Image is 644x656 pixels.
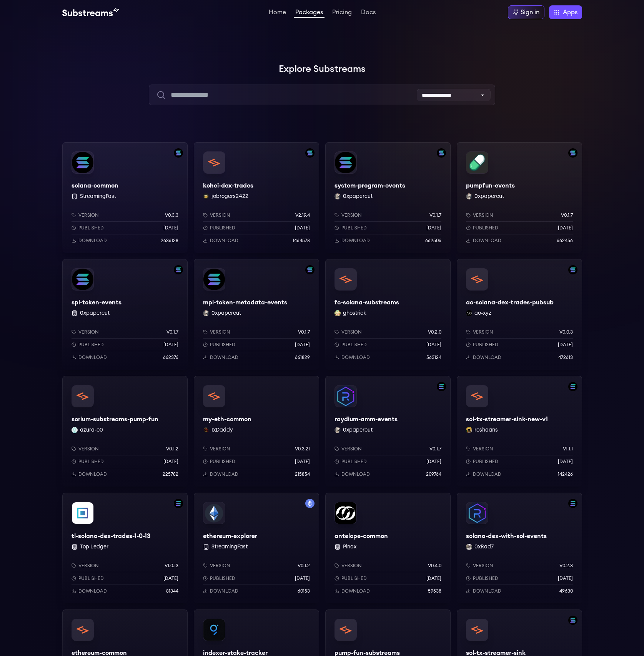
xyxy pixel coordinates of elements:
[474,543,494,551] button: 0xRad7
[426,575,441,581] p: [DATE]
[298,588,310,594] p: 60153
[295,342,310,348] p: [DATE]
[166,588,178,594] p: 81344
[426,354,441,360] p: 563124
[568,616,577,625] img: Filter by solana network
[568,265,577,274] img: Filter by solana network
[163,354,178,360] p: 662376
[473,563,493,569] p: Version
[559,563,573,569] p: v0.2.3
[163,225,178,231] p: [DATE]
[457,142,582,253] a: Filter by solana networkpumpfun-eventspumpfun-events0xpapercut 0xpapercutVersionv0.1.7Published[D...
[293,237,310,244] p: 1464578
[294,9,324,18] a: Packages
[343,543,356,551] button: Pinax
[62,8,119,17] img: Substream's logo
[80,543,108,551] button: Top Ledger
[473,329,493,335] p: Version
[341,563,362,569] p: Version
[457,376,582,487] a: Filter by solana networksol-tx-streamer-sink-new-v1sol-tx-streamer-sink-new-v1roshaans roshaansVe...
[343,426,373,434] button: 0xpapercut
[194,493,319,603] a: Filter by mainnet networkethereum-explorerethereum-explorer StreamingFastVersionv0.1.2Published[D...
[558,354,573,360] p: 472613
[428,588,441,594] p: 59538
[305,148,315,158] img: Filter by solana network
[473,237,501,244] p: Download
[426,458,441,465] p: [DATE]
[343,193,373,200] button: 0xpapercut
[174,148,183,158] img: Filter by solana network
[341,354,370,360] p: Download
[62,61,582,77] h1: Explore Substreams
[78,237,107,244] p: Download
[325,493,451,603] a: antelope-commonantelope-common PinaxVersionv0.4.0Published[DATE]Download59538
[521,8,539,17] div: Sign in
[473,588,501,594] p: Download
[341,588,370,594] p: Download
[78,329,99,335] p: Version
[78,471,107,477] p: Download
[474,426,498,434] button: roshaans
[457,259,582,370] a: Filter by solana networkao-solana-dex-trades-pubsubao-solana-dex-trades-pubsubao-xyz ao-xyzVersio...
[341,471,370,477] p: Download
[80,193,116,200] button: StreamingFast
[437,148,446,158] img: Filter by solana network
[210,225,235,231] p: Published
[341,458,367,465] p: Published
[558,458,573,465] p: [DATE]
[428,563,441,569] p: v0.4.0
[194,376,319,487] a: my-eth-commonmy-eth-commonIxDaddy IxDaddyVersionv0.3.21Published[DATE]Download215854
[295,575,310,581] p: [DATE]
[163,575,178,581] p: [DATE]
[210,575,235,581] p: Published
[305,265,315,274] img: Filter by solana network
[341,225,367,231] p: Published
[267,9,288,17] a: Home
[166,446,178,452] p: v0.1.2
[80,426,103,434] button: azura-c0
[295,446,310,452] p: v0.3.21
[78,212,99,218] p: Version
[437,382,446,391] img: Filter by solana network
[78,225,104,231] p: Published
[341,237,370,244] p: Download
[325,376,451,487] a: Filter by solana networkraydium-amm-eventsraydium-amm-events0xpapercut 0xpapercutVersionv0.1.7Pub...
[78,342,104,348] p: Published
[211,309,241,317] button: 0xpapercut
[194,142,319,253] a: Filter by solana networkkohei-dex-tradeskohei-dex-tradesjobrogers2422 jobrogers2422Versionv2.19.4...
[341,329,362,335] p: Version
[210,342,235,348] p: Published
[298,563,310,569] p: v0.1.2
[210,354,238,360] p: Download
[165,212,178,218] p: v0.3.3
[62,376,188,487] a: sorium-substreams-pump-funsorium-substreams-pump-funazura-c0 azura-c0Versionv0.1.2Published[DATE]...
[325,142,451,253] a: Filter by solana networksystem-program-eventssystem-program-events0xpapercut 0xpapercutVersionv0....
[174,265,183,274] img: Filter by solana network
[341,575,367,581] p: Published
[559,329,573,335] p: v0.0.3
[426,471,441,477] p: 209764
[78,446,99,452] p: Version
[341,342,367,348] p: Published
[211,193,248,200] button: jobrogers2422
[174,499,183,508] img: Filter by solana network
[210,329,230,335] p: Version
[428,329,441,335] p: v0.2.0
[473,471,501,477] p: Download
[62,259,188,370] a: Filter by solana networkspl-token-eventsspl-token-events 0xpapercutVersionv0.1.7Published[DATE]Do...
[295,212,310,218] p: v2.19.4
[62,142,188,253] a: Filter by solana networksolana-commonsolana-common StreamingFastVersionv0.3.3Published[DATE]Downl...
[563,8,577,17] span: Apps
[210,471,238,477] p: Download
[473,212,493,218] p: Version
[343,309,366,317] button: ghostrick
[558,225,573,231] p: [DATE]
[78,563,99,569] p: Version
[78,588,107,594] p: Download
[295,225,310,231] p: [DATE]
[425,237,441,244] p: 662506
[80,309,110,317] button: 0xpapercut
[194,259,319,370] a: Filter by solana networkmpl-token-metadata-eventsmpl-token-metadata-events0xpapercut 0xpapercutVe...
[558,342,573,348] p: [DATE]
[161,237,178,244] p: 2636128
